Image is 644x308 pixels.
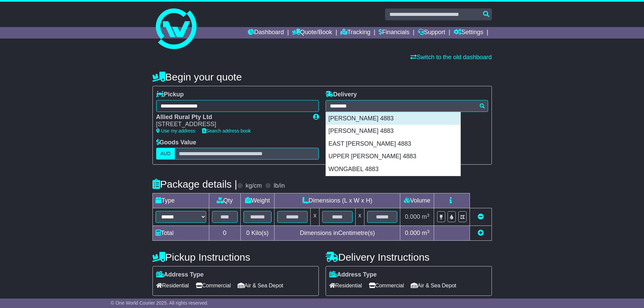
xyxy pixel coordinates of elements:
a: Use my address [156,128,195,134]
div: [PERSON_NAME] 4883 [326,125,460,138]
td: Total [152,226,209,241]
label: Address Type [329,271,377,279]
label: kg/cm [245,182,262,190]
h4: Delivery Instructions [326,252,492,263]
label: Delivery [326,91,357,98]
span: m [422,213,430,220]
label: Address Type [156,271,204,279]
span: Commercial [196,280,231,291]
td: x [311,208,319,226]
div: WONGABEL 4883 [326,163,460,176]
span: 0 [246,230,249,236]
td: Volume [400,193,434,208]
label: lb/in [273,182,285,190]
a: Dashboard [248,27,284,39]
typeahead: Please provide city [326,100,488,112]
div: EAST [PERSON_NAME] 4883 [326,138,460,150]
a: Remove this item [478,213,484,220]
h4: Begin your quote [152,71,492,82]
a: Settings [454,27,483,39]
td: Qty [209,193,240,208]
sup: 3 [427,229,430,234]
div: [PERSON_NAME] 4883 [326,112,460,125]
label: Pickup [156,91,184,98]
td: Dimensions (L x W x H) [275,193,400,208]
span: Residential [156,280,189,291]
a: Tracking [340,27,370,39]
div: UPPER [PERSON_NAME] 4883 [326,150,460,163]
div: [STREET_ADDRESS] [156,121,306,128]
td: Weight [240,193,275,208]
label: AUD [156,148,175,160]
a: Add new item [478,230,484,236]
span: 0.000 [405,230,420,236]
a: Financials [379,27,409,39]
td: x [355,208,364,226]
td: Type [152,193,209,208]
a: Switch to the old dashboard [410,54,492,61]
a: Quote/Book [292,27,332,39]
span: Air & Sea Depot [238,280,283,291]
div: Allied Rural Pty Ltd [156,114,306,121]
a: Support [418,27,445,39]
h4: Package details | [152,179,237,190]
td: 0 [209,226,240,241]
sup: 3 [427,213,430,218]
span: Air & Sea Depot [411,280,456,291]
span: 0.000 [405,213,420,220]
h4: Pickup Instructions [152,252,319,263]
a: Search address book [202,128,251,134]
td: Dimensions in Centimetre(s) [275,226,400,241]
span: m [422,230,430,236]
td: Kilo(s) [240,226,275,241]
span: Residential [329,280,362,291]
span: Commercial [369,280,404,291]
label: Goods Value [156,139,196,146]
span: © One World Courier 2025. All rights reserved. [111,300,209,306]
